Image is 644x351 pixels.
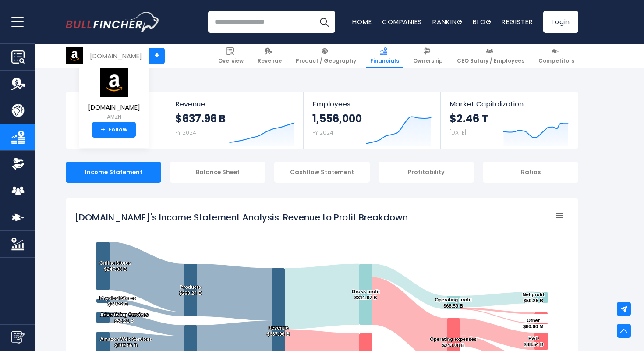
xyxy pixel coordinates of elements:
span: Revenue [175,100,295,108]
div: Profitability [379,162,474,183]
strong: $2.46 T [449,112,488,125]
a: Revenue $637.96 B FY 2024 [166,92,304,149]
text: Other $80.00 M [523,318,544,329]
span: [DOMAIN_NAME] [88,104,140,111]
a: [DOMAIN_NAME] AMZN [88,67,141,122]
a: Ranking [432,17,462,26]
a: Product / Geography [292,44,360,68]
text: Physical Stores $21.22 B [99,295,136,307]
span: Financials [370,57,399,64]
a: Ownership [409,44,447,68]
span: Product / Geography [296,57,356,64]
strong: 1,556,000 [312,112,362,125]
text: Operating profit $68.59 B [435,297,472,308]
img: Ownership [11,157,25,170]
div: Income Statement [66,162,161,183]
div: [DOMAIN_NAME] [90,51,142,61]
small: [DATE] [449,129,466,136]
a: Employees 1,556,000 FY 2024 [304,92,440,149]
a: Login [543,11,578,33]
text: Gross profit $311.67 B [352,289,380,300]
a: Register [502,17,533,26]
text: Amazon Web Services $107.56 B [100,337,152,348]
a: +Follow [92,122,136,138]
text: Products $268.24 B [179,284,202,296]
span: Market Capitalization [449,100,569,108]
span: CEO Salary / Employees [457,57,524,64]
text: Operating expenses $243.08 B [430,337,477,348]
img: Bullfincher logo [66,12,160,32]
img: AMZN logo [99,68,129,97]
text: Online Stores $247.03 B [99,260,131,272]
span: Competitors [538,57,574,64]
text: Advertising Services $56.21 B [100,312,149,323]
span: Overview [218,57,244,64]
tspan: [DOMAIN_NAME]'s Income Statement Analysis: Revenue to Profit Breakdown [74,211,408,223]
div: Balance Sheet [170,162,265,183]
a: Revenue [254,44,286,68]
a: Companies [382,17,422,26]
button: Search [313,11,335,33]
a: + [149,48,165,64]
span: Revenue [258,57,282,64]
img: AMZN logo [66,47,83,64]
strong: + [101,126,105,134]
text: Revenue $637.96 B [267,325,290,337]
div: Cashflow Statement [274,162,370,183]
a: Financials [366,44,403,68]
a: CEO Salary / Employees [453,44,528,68]
a: Market Capitalization $2.46 T [DATE] [441,92,577,149]
span: Ownership [413,57,443,64]
a: Home [352,17,372,26]
span: Employees [312,100,431,108]
text: Net profit $59.25 B [522,292,544,303]
strong: $637.96 B [175,112,226,125]
div: Ratios [483,162,578,183]
a: Blog [473,17,491,26]
a: Overview [214,44,248,68]
small: FY 2024 [175,129,196,136]
text: R&D $88.54 B [524,336,543,347]
small: AMZN [88,113,140,121]
a: Go to homepage [66,12,160,32]
a: Competitors [534,44,578,68]
small: FY 2024 [312,129,333,136]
